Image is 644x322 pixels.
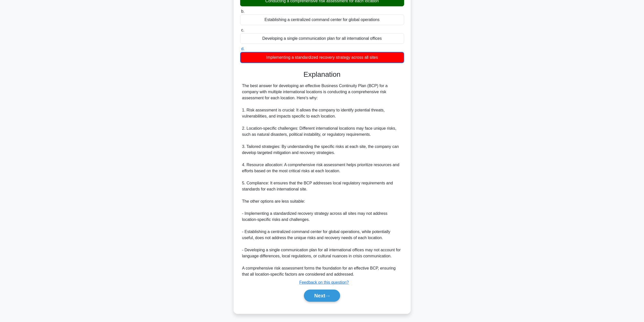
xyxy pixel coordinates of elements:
[242,83,402,277] div: The best answer for developing an effective Business Continuity Plan (BCP) for a company with mul...
[243,70,401,79] h3: Explanation
[241,47,244,51] span: d.
[240,14,404,25] div: Establishing a centralized command center for global operations
[240,52,404,63] div: Implementing a standardized recovery strategy across all sites
[241,9,244,13] span: b.
[299,280,349,285] a: Feedback on this question?
[241,28,244,32] span: c.
[304,290,340,302] button: Next
[240,33,404,44] div: Developing a single communication plan for all international offices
